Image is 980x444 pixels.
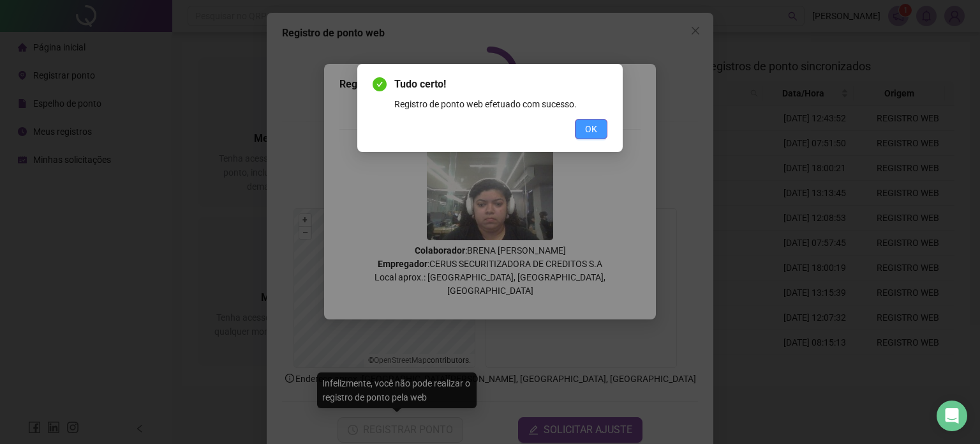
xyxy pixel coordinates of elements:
[575,119,607,139] button: OK
[373,77,387,91] span: check-circle
[394,97,607,111] div: Registro de ponto web efetuado com sucesso.
[585,122,597,136] span: OK
[937,401,967,431] div: Open Intercom Messenger
[394,77,607,92] span: Tudo certo!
